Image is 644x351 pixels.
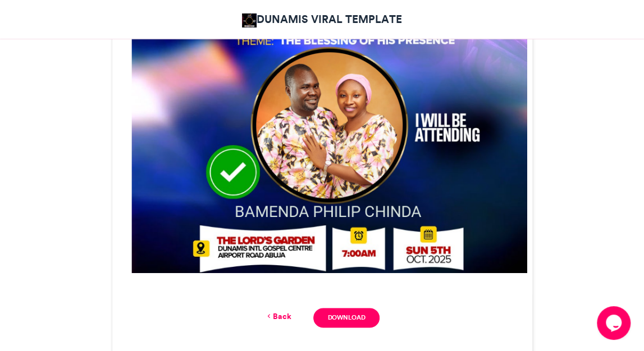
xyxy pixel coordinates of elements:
a: DUNAMIS VIRAL TEMPLATE [242,11,403,27]
a: Download [313,308,379,327]
iframe: chat widget [597,306,633,340]
img: DUNAMIS VIRAL TEMPLATE [242,13,257,27]
a: Back [264,311,291,322]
